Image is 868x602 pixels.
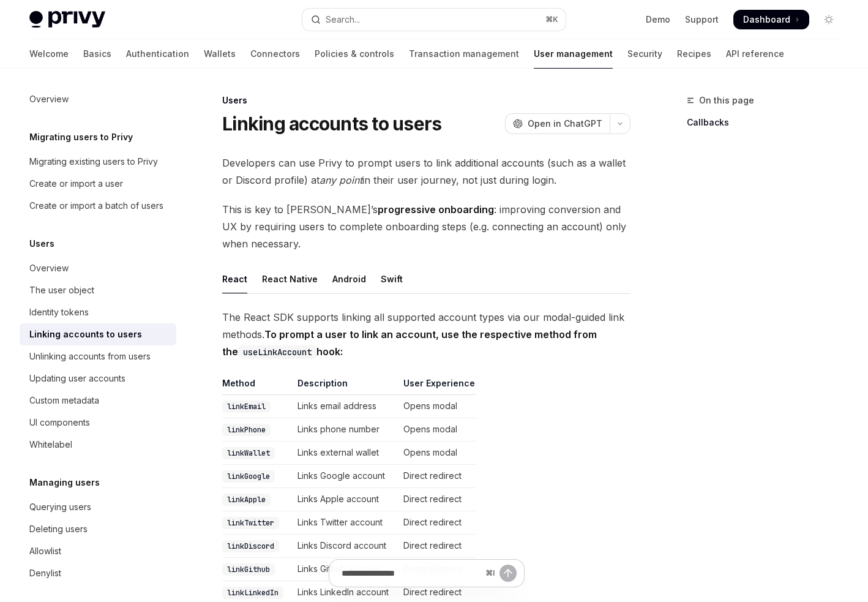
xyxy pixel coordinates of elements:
[687,113,848,132] a: Callbacks
[398,535,476,558] td: Direct redirect
[398,395,476,418] td: Opens modal
[677,39,711,69] a: Recipes
[545,15,558,24] span: ⌘ K
[222,494,271,506] code: linkApple
[398,418,476,442] td: Opens modal
[398,511,476,535] td: Direct redirect
[293,488,398,511] td: Links Apple account
[29,393,99,408] div: Custom metadata
[29,522,88,536] div: Deleting users
[20,518,176,540] a: Deleting users
[819,10,839,29] button: Toggle dark mode
[29,544,61,559] div: Allowlist
[222,201,630,252] span: This is key to [PERSON_NAME]’s : improving conversion and UX by requiring users to complete onboa...
[293,511,398,535] td: Links Twitter account
[222,540,279,552] code: linkDiscord
[126,39,189,69] a: Authentication
[293,395,398,418] td: Links email address
[733,10,809,29] a: Dashboard
[398,465,476,488] td: Direct redirect
[398,488,476,511] td: Direct redirect
[293,465,398,488] td: Links Google account
[29,415,90,430] div: UI components
[381,265,403,293] div: Swift
[29,349,151,364] div: Unlinking accounts from users
[398,377,476,395] th: User Experience
[20,540,176,562] a: Allowlist
[222,328,597,358] strong: To prompt a user to link an account, use the respective method from the hook:
[20,367,176,389] a: Updating user accounts
[20,151,176,173] a: Migrating existing users to Privy
[20,412,176,434] a: UI components
[627,39,662,69] a: Security
[293,442,398,465] td: Links external wallet
[505,113,610,134] button: Open in ChatGPT
[20,434,176,456] a: Whitelabel
[20,496,176,518] a: Querying users
[398,442,476,465] td: Opens modal
[293,377,398,395] th: Description
[29,371,125,386] div: Updating user accounts
[29,283,94,298] div: The user object
[20,301,176,323] a: Identity tokens
[29,327,142,342] div: Linking accounts to users
[499,565,517,582] button: Send message
[29,39,69,69] a: Welcome
[238,345,316,359] code: useLinkAccount
[250,39,300,69] a: Connectors
[29,154,158,169] div: Migrating existing users to Privy
[20,257,176,279] a: Overview
[320,174,362,186] em: any point
[378,203,494,216] strong: progressive onboarding
[20,88,176,110] a: Overview
[222,265,247,293] div: React
[20,195,176,217] a: Create or import a batch of users
[222,309,630,360] span: The React SDK supports linking all supported account types via our modal-guided link methods.
[293,418,398,442] td: Links phone number
[29,566,61,581] div: Denylist
[29,198,163,213] div: Create or import a batch of users
[29,130,133,145] h5: Migrating users to Privy
[222,447,275,459] code: linkWallet
[222,154,630,189] span: Developers can use Privy to prompt users to link additional accounts (such as a wallet or Discord...
[20,389,176,412] a: Custom metadata
[222,113,441,135] h1: Linking accounts to users
[528,118,602,130] span: Open in ChatGPT
[29,236,54,251] h5: Users
[409,39,519,69] a: Transaction management
[20,323,176,345] a: Linking accounts to users
[743,13,790,26] span: Dashboard
[646,13,670,26] a: Demo
[222,517,279,529] code: linkTwitter
[222,470,275,483] code: linkGoogle
[29,261,69,276] div: Overview
[29,92,69,107] div: Overview
[342,560,481,587] input: Ask a question...
[262,265,318,293] div: React Native
[20,562,176,584] a: Denylist
[83,39,111,69] a: Basics
[20,345,176,367] a: Unlinking accounts from users
[726,39,784,69] a: API reference
[326,12,360,27] div: Search...
[29,500,91,514] div: Querying users
[332,265,366,293] div: Android
[29,11,105,28] img: light logo
[29,437,72,452] div: Whitelabel
[20,173,176,195] a: Create or import a user
[20,279,176,301] a: The user object
[204,39,236,69] a: Wallets
[534,39,613,69] a: User management
[699,93,754,108] span: On this page
[222,94,630,107] div: Users
[293,535,398,558] td: Links Discord account
[222,424,271,436] code: linkPhone
[315,39,394,69] a: Policies & controls
[29,475,100,490] h5: Managing users
[29,176,123,191] div: Create or import a user
[222,401,271,413] code: linkEmail
[29,305,89,320] div: Identity tokens
[685,13,719,26] a: Support
[302,9,566,31] button: Open search
[222,377,293,395] th: Method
